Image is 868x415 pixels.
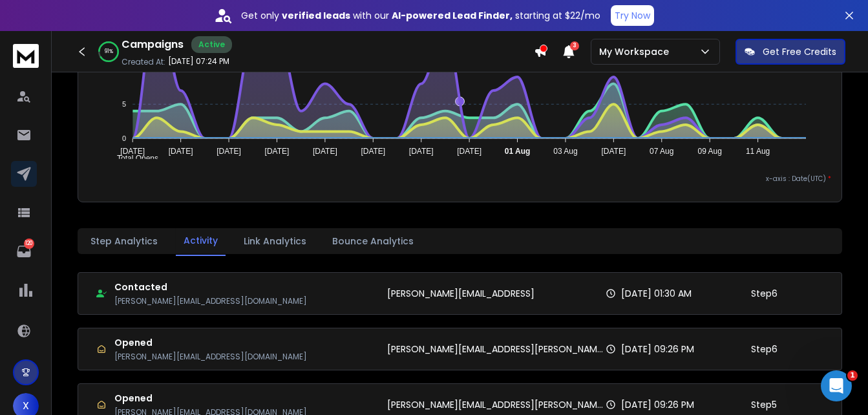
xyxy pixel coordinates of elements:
tspan: [DATE] [169,147,193,156]
button: Try Now [611,5,654,26]
h1: Opened [114,392,307,405]
h1: Contacted [114,281,307,293]
button: Step Analytics [83,227,165,255]
tspan: [DATE] [120,147,145,156]
tspan: 03 Aug [553,147,577,156]
tspan: 11 Aug [746,147,770,156]
a: 120 [11,239,37,264]
p: My Workspace [599,45,674,58]
tspan: [DATE] [313,147,337,156]
p: Get Free Credits [763,45,836,58]
tspan: 5 [122,100,126,108]
p: [DATE] 09:26 PM [621,343,694,356]
div: Active [191,36,232,53]
tspan: 01 Aug [505,147,531,156]
p: [PERSON_NAME][EMAIL_ADDRESS] [387,287,535,300]
h1: Opened [114,336,307,349]
h1: Campaigns [122,37,184,52]
span: 1 [847,370,858,381]
img: logo [13,44,39,68]
p: 120 [24,239,34,249]
span: 3 [570,41,579,50]
tspan: [DATE] [264,147,289,156]
tspan: [DATE] [361,147,385,156]
p: [PERSON_NAME][EMAIL_ADDRESS][PERSON_NAME][DOMAIN_NAME] [387,398,606,411]
tspan: [DATE] [217,147,241,156]
tspan: [DATE] [602,147,626,156]
button: Link Analytics [236,227,314,255]
p: x-axis : Date(UTC) [89,174,831,184]
p: Step 6 [751,343,778,356]
p: Created At: [122,57,165,67]
tspan: 09 Aug [698,147,722,156]
p: [PERSON_NAME][EMAIL_ADDRESS][DOMAIN_NAME] [114,352,307,362]
strong: verified leads [282,9,350,22]
p: [DATE] 01:30 AM [621,287,692,300]
tspan: [DATE] [409,147,434,156]
p: 91 % [105,48,113,56]
tspan: 07 Aug [650,147,673,156]
p: Try Now [615,9,650,22]
p: Get only with our starting at $22/mo [241,9,600,22]
button: Bounce Analytics [324,227,421,255]
tspan: 0 [122,134,126,142]
button: Activity [176,226,226,256]
tspan: [DATE] [457,147,482,156]
tspan: 10 [118,66,126,74]
p: Step 5 [751,398,777,411]
p: [DATE] 09:26 PM [621,398,694,411]
iframe: Intercom live chat [821,370,852,401]
p: [PERSON_NAME][EMAIL_ADDRESS][PERSON_NAME][DOMAIN_NAME] [387,343,606,356]
button: Get Free Credits [736,39,845,65]
p: Step 6 [751,287,778,300]
p: [PERSON_NAME][EMAIL_ADDRESS][DOMAIN_NAME] [114,296,307,306]
p: [DATE] 07:24 PM [168,56,229,67]
span: Total Opens [107,154,158,163]
strong: AI-powered Lead Finder, [392,9,513,22]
